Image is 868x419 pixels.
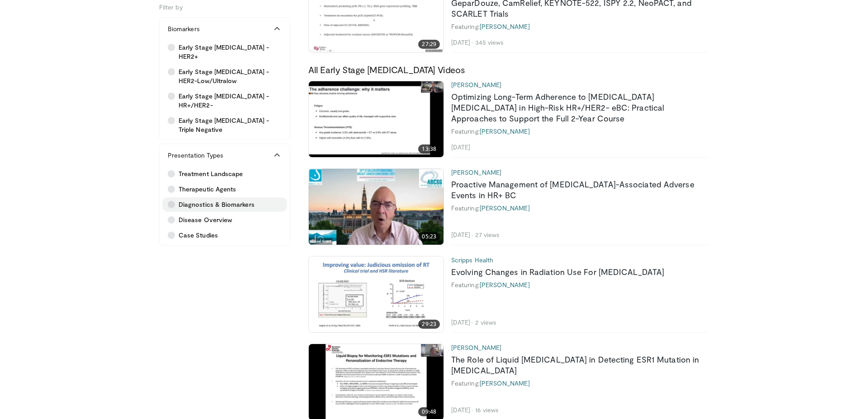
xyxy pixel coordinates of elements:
[309,81,443,157] img: bd89371a-41a5-4f45-91b4-bed5cade689c.620x360_q85_upscale.jpg
[309,169,443,245] a: 05:23
[451,38,473,47] li: [DATE]
[451,81,501,88] a: [PERSON_NAME]
[480,23,530,30] a: [PERSON_NAME]
[451,179,694,200] a: Proactive Management of [MEDICAL_DATA]-Associated Adverse Events in HR+ BC
[179,231,218,240] span: Case Studies
[160,144,290,167] button: Presentation Types
[451,231,473,239] li: [DATE]
[179,185,236,194] span: Therapeutic Agents
[418,320,440,329] span: 29:23
[451,344,501,351] a: [PERSON_NAME]
[451,354,699,375] a: The Role of Liquid [MEDICAL_DATA] in Detecting ESR1 Mutation in [MEDICAL_DATA]
[418,232,440,241] span: 05:23
[475,318,497,326] li: 2 views
[309,169,443,245] img: c0de1f88-5d54-4193-b1a0-bddae95ee271.620x360_q85_upscale.jpg
[179,67,282,85] span: Early Stage [MEDICAL_DATA] - HER2-Low/Ultralow
[480,281,530,289] a: [PERSON_NAME]
[451,281,709,289] div: Featuring:
[309,256,443,332] img: 71a054e4-fd8a-4135-b1a6-0eed07c89830.620x360_q85_upscale.jpg
[451,318,473,326] li: [DATE]
[451,256,493,264] a: Scripps Health
[475,406,499,414] li: 16 views
[179,116,282,134] span: Early Stage [MEDICAL_DATA] - Triple Negative
[179,200,255,209] span: Diagnostics & Biomarkers
[475,38,504,47] li: 345 views
[160,18,290,40] button: Biomarkers
[475,231,500,239] li: 27 views
[179,92,282,110] span: Early Stage [MEDICAL_DATA] - HR+/HER2-
[451,379,709,387] div: Featuring:
[480,127,530,135] a: [PERSON_NAME]
[451,143,470,151] li: [DATE]
[309,256,443,332] a: 29:23
[179,169,243,178] span: Treatment Landscape
[451,204,709,212] div: Featuring:
[418,40,440,49] span: 27:29
[451,406,473,414] li: [DATE]
[309,81,443,157] a: 13:38
[451,23,709,31] div: Featuring:
[451,267,664,277] a: Evolving Changes in Radiation Use For [MEDICAL_DATA]
[480,204,530,212] a: [PERSON_NAME]
[451,168,501,176] a: [PERSON_NAME]
[179,215,232,224] span: Disease Overview
[418,407,440,416] span: 09:48
[179,43,282,61] span: Early Stage [MEDICAL_DATA] - HER2+
[418,144,440,154] span: 13:38
[451,92,664,123] a: Optimizing Long-Term Adherence to [MEDICAL_DATA] [MEDICAL_DATA] in High-Risk HR+/HER2- eBC: Pract...
[480,379,530,387] a: [PERSON_NAME]
[308,64,709,75] h3: All Early Stage [MEDICAL_DATA] Videos
[451,127,709,135] div: Featuring:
